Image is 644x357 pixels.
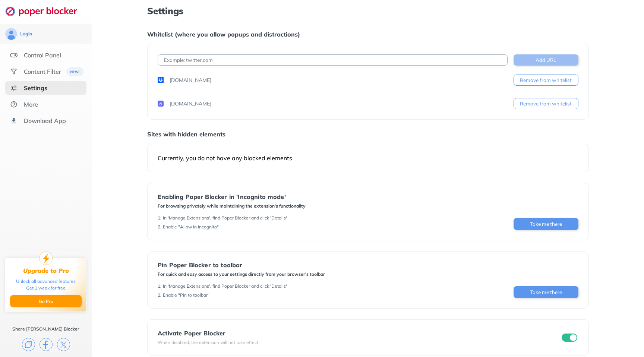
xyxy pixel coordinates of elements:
img: features.svg [10,51,18,59]
div: 2 . [158,292,161,298]
img: logo-webpage.svg [5,6,85,16]
img: facebook.svg [40,338,53,351]
img: settings-selected.svg [10,84,18,92]
div: 1 . [158,283,161,289]
img: favicons [158,101,164,107]
img: favicons [158,77,164,83]
img: x.svg [57,338,70,351]
div: Enabling Poper Blocker in 'Incognito mode' [158,193,306,200]
img: menuBanner.svg [66,67,84,76]
div: In 'Manage Extensions', find Poper Blocker and click 'Details' [163,215,287,221]
div: Get 1 week for free [26,285,66,291]
div: Currently, you do not have any blocked elements [158,154,578,162]
div: Sites with hidden elements [147,130,589,138]
div: Activate Poper Blocker [158,330,258,337]
div: [DOMAIN_NAME] [170,76,211,84]
div: Whitelist (where you allow popups and distractions) [147,31,589,38]
div: 2 . [158,224,161,230]
div: Login [20,31,32,37]
h1: Settings [147,6,589,16]
div: In 'Manage Extensions', find Poper Blocker and click 'Details' [163,283,287,289]
div: Upgrade to Pro [23,267,69,274]
div: Download App [24,117,66,124]
div: More [24,101,38,108]
div: Content Filter [24,68,61,75]
div: Control Panel [24,51,61,59]
div: For browsing privately while maintaining the extension's functionality [158,203,306,209]
img: about.svg [10,101,18,108]
button: Take me there [514,286,578,298]
button: Remove from whitelist [514,98,578,109]
img: social.svg [10,68,18,75]
img: avatar.svg [5,28,17,40]
div: Share [PERSON_NAME] Blocker [12,326,79,332]
img: download-app.svg [10,117,18,124]
div: Enable "Allow in incognito" [163,224,219,230]
div: Pin Poper Blocker to toolbar [158,262,325,268]
div: For quick and easy access to your settings directly from your browser's toolbar [158,271,325,277]
button: Add URL [514,54,578,66]
input: Example: twitter.com [158,54,508,66]
div: [DOMAIN_NAME] [170,100,211,107]
div: Unlock all advanced features [16,278,76,285]
div: Settings [24,84,47,92]
div: When disabled, the extension will not take effect [158,339,258,345]
div: Enable "Pin to toolbar" [163,292,209,298]
img: upgrade-to-pro.svg [39,252,53,265]
div: 1 . [158,215,161,221]
button: Go Pro [10,295,82,307]
img: copy.svg [22,338,35,351]
button: Remove from whitelist [514,75,578,86]
button: Take me there [514,218,578,230]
